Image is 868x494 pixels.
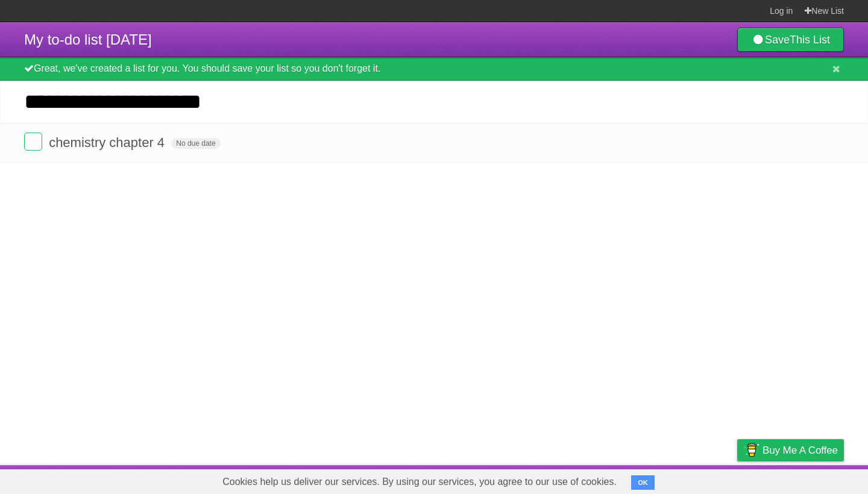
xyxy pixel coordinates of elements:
button: OK [631,475,655,490]
span: Buy me a coffee [763,440,838,461]
span: chemistry chapter 4 [49,135,168,150]
a: Developers [617,468,665,491]
a: Suggest a feature [768,468,844,491]
a: SaveThis List [737,28,844,52]
a: About [577,468,602,491]
b: This List [790,34,830,46]
a: Terms [681,468,707,491]
a: Buy me a coffee [737,439,844,461]
label: Done [24,133,42,151]
span: No due date [171,138,220,149]
a: Privacy [722,468,753,491]
span: Cookies help us deliver our services. By using our services, you agree to our use of cookies. [210,470,629,494]
span: My to-do list [DATE] [24,31,152,48]
img: Buy me a coffee [743,440,759,460]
